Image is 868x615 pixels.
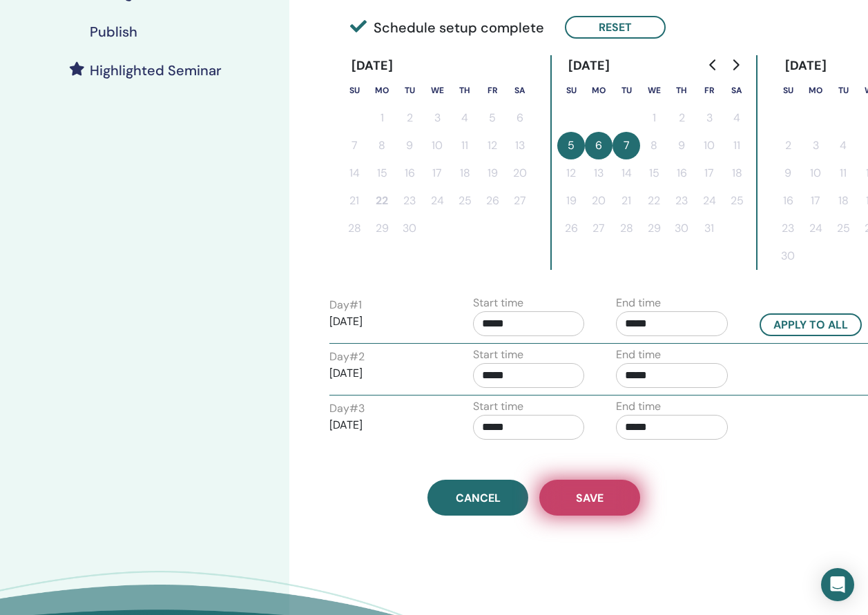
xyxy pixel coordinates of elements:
[368,104,396,132] button: 1
[557,187,585,215] button: 19
[329,365,441,382] p: [DATE]
[802,187,829,215] button: 17
[539,480,640,516] button: Save
[616,295,661,311] label: End time
[329,417,441,433] p: [DATE]
[423,104,451,132] button: 3
[396,132,423,159] button: 9
[821,568,854,601] div: Open Intercom Messenger
[640,215,668,242] button: 29
[423,132,451,159] button: 10
[774,215,802,242] button: 23
[479,132,506,159] button: 12
[350,17,544,38] span: Schedule setup complete
[723,132,751,159] button: 11
[616,398,661,415] label: End time
[613,159,640,187] button: 14
[506,187,534,215] button: 27
[702,51,724,79] button: Go to previous month
[368,159,396,187] button: 15
[368,187,396,215] button: 22
[329,349,365,365] label: Day # 2
[723,77,751,104] th: Saturday
[760,313,862,336] button: Apply to all
[723,187,751,215] button: 25
[340,77,368,104] th: Sunday
[616,346,661,363] label: End time
[774,187,802,215] button: 16
[506,104,534,132] button: 6
[340,215,368,242] button: 28
[368,215,396,242] button: 29
[473,398,523,415] label: Start time
[423,159,451,187] button: 17
[423,187,451,215] button: 24
[829,77,857,104] th: Tuesday
[479,159,506,187] button: 19
[723,159,751,187] button: 18
[340,132,368,159] button: 7
[585,159,613,187] button: 13
[695,77,723,104] th: Friday
[829,159,857,187] button: 11
[473,295,523,311] label: Start time
[557,215,585,242] button: 26
[329,313,441,330] p: [DATE]
[829,215,857,242] button: 25
[829,187,857,215] button: 18
[451,104,479,132] button: 4
[613,132,640,159] button: 7
[585,132,613,159] button: 6
[774,242,802,270] button: 30
[557,55,621,77] div: [DATE]
[506,77,534,104] th: Saturday
[557,77,585,104] th: Sunday
[640,77,668,104] th: Wednesday
[829,132,857,159] button: 4
[640,187,668,215] button: 22
[340,187,368,215] button: 21
[802,159,829,187] button: 10
[802,77,829,104] th: Monday
[668,132,695,159] button: 9
[368,132,396,159] button: 8
[695,132,723,159] button: 10
[802,215,829,242] button: 24
[613,187,640,215] button: 21
[668,104,695,132] button: 2
[451,132,479,159] button: 11
[585,77,613,104] th: Monday
[329,400,365,417] label: Day # 3
[479,187,506,215] button: 26
[506,132,534,159] button: 13
[451,187,479,215] button: 25
[640,104,668,132] button: 1
[473,346,523,363] label: Start time
[668,187,695,215] button: 23
[368,77,396,104] th: Monday
[774,159,802,187] button: 9
[585,215,613,242] button: 27
[479,104,506,132] button: 5
[479,77,506,104] th: Friday
[668,77,695,104] th: Thursday
[723,104,751,132] button: 4
[774,55,838,77] div: [DATE]
[695,104,723,132] button: 3
[668,215,695,242] button: 30
[451,159,479,187] button: 18
[396,187,423,215] button: 23
[396,104,423,132] button: 2
[396,159,423,187] button: 16
[613,215,640,242] button: 28
[640,159,668,187] button: 15
[695,215,723,242] button: 31
[451,77,479,104] th: Thursday
[423,77,451,104] th: Wednesday
[90,62,222,79] h4: Highlighted Seminar
[557,132,585,159] button: 5
[506,159,534,187] button: 20
[329,297,362,313] label: Day # 1
[774,132,802,159] button: 2
[427,480,528,516] a: Cancel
